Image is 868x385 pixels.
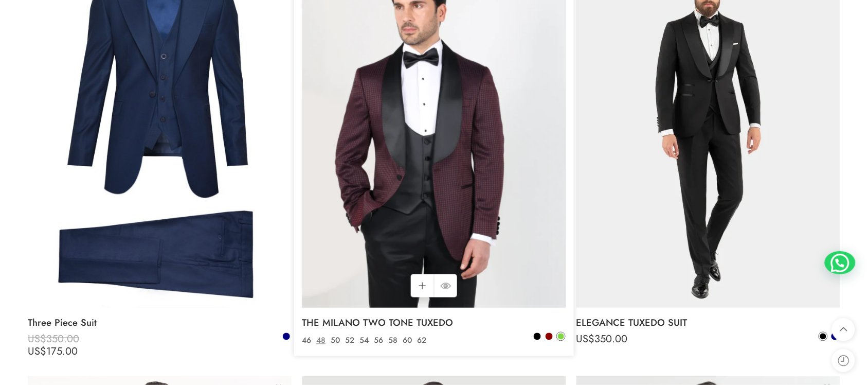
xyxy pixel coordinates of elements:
a: 50 [328,335,342,347]
span: US$ [28,332,46,347]
a: 54 [357,335,371,347]
a: QUICK SHOP [434,274,457,297]
a: 60 [400,335,414,347]
a: Navy [830,332,840,341]
span: US$ [302,332,320,347]
a: Navy [282,332,291,341]
span: US$ [28,344,46,359]
bdi: 350.00 [576,332,628,347]
span: US$ [576,332,595,347]
a: Green [556,332,566,341]
a: 58 [386,335,400,347]
bdi: 175.00 [28,344,78,359]
a: Select options for “THE MILANO TWO TONE TUXEDO” [411,274,434,297]
a: 56 [371,335,386,347]
a: 46 [299,335,314,347]
a: 52 [342,335,357,347]
a: Black [533,332,542,341]
a: Three Piece Suit [28,313,292,334]
a: Black [819,332,828,341]
bdi: 350.00 [28,332,79,347]
a: 62 [414,335,429,347]
a: THE MILANO TWO TONE TUXEDO [302,313,566,334]
a: 48 [314,335,328,347]
a: Bordeaux [545,332,554,341]
a: ELEGANCE TUXEDO SUIT [576,313,840,334]
bdi: 450.00 [302,332,354,347]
